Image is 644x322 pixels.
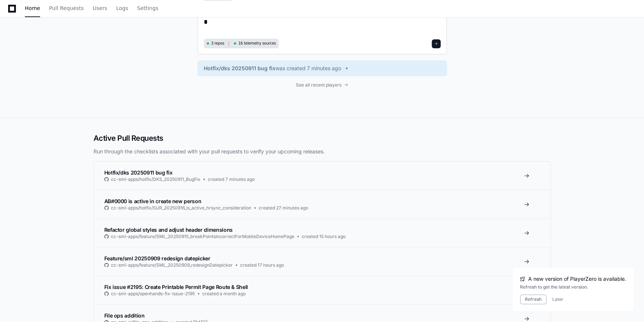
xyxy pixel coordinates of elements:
[94,247,550,276] a: Feature/sml 20250909 redesign datepickercc-sml-apps/feature/SML_20250909_redesignDatepickercreate...
[111,205,251,211] span: cc-sml-apps/hotfix/SUR_20250916_is_active_hrsync_consideration
[211,40,225,46] span: 3 repos
[111,234,294,240] span: cc-sml-apps/feature/SML_20250915_breakPointsIncorrectForMobileDeviceHomePage
[104,255,210,261] span: Feature/sml 20250909 redesign datepicker
[275,65,341,72] span: was created 7 minutes ago
[302,234,346,240] span: created 15 hours ago
[202,291,246,297] span: created a month ago
[104,312,145,319] span: File ops addition
[116,6,128,10] span: Logs
[137,6,158,10] span: Settings
[93,6,107,10] span: Users
[104,198,202,204] span: AB#0000 is active in create new person
[104,169,173,176] span: Hotfix/dks 20250911 bug fix
[208,176,255,182] span: created 7 minutes ago
[94,133,551,143] h2: Active Pull Requests
[94,148,551,155] p: Run through the checklists associated with your pull requests to verify your upcoming releases.
[104,227,233,233] span: Refactor global styles and adjust header dimensions
[111,176,200,182] span: cc-sml-apps/hotfix/DKS_20250911_BugFix
[49,6,84,10] span: Pull Requests
[520,284,626,290] div: Refresh to get the latest version.
[25,6,40,10] span: Home
[94,218,550,247] a: Refactor global styles and adjust header dimensionscc-sml-apps/feature/SML_20250915_breakPointsIn...
[259,205,308,211] span: created 27 minutes ago
[94,190,550,218] a: AB#0000 is active in create new personcc-sml-apps/hotfix/SUR_20250916_is_active_hrsync_considerat...
[94,162,550,190] a: Hotfix/dks 20250911 bug fixcc-sml-apps/hotfix/DKS_20250911_BugFixcreated 7 minutes ago
[197,82,447,88] a: See all recent players
[111,262,233,268] span: cc-sml-apps/feature/SML_20250909_redesignDatepicker
[238,40,276,46] span: 16 telemetry sources
[204,65,441,72] a: Hotfix/dks 20250911 bug fixwas created 7 minutes ago
[240,262,284,268] span: created 17 hours ago
[520,295,546,304] button: Refresh
[104,284,248,290] span: Fix issue #2195: Create Printable Permit Page Route & Shell
[111,291,195,297] span: cc-sml-apps/openhands-fix-issue-2195
[528,275,626,283] span: A new version of PlayerZero is available.
[552,296,563,302] button: Later
[204,65,275,72] span: Hotfix/dks 20250911 bug fix
[94,276,550,304] a: Fix issue #2195: Create Printable Permit Page Route & Shellcc-sml-apps/openhands-fix-issue-2195cr...
[296,82,341,88] span: See all recent players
